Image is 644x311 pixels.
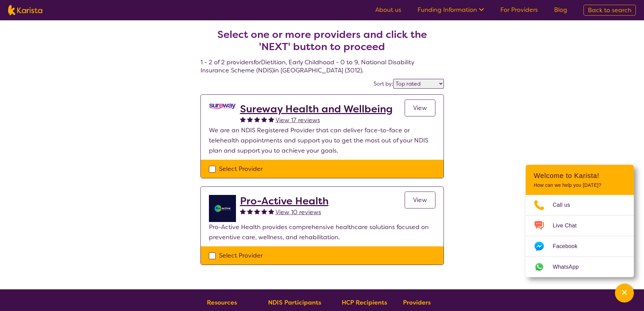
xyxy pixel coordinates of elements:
[276,208,321,216] span: View 10 reviews
[268,298,321,307] b: NDIS Participants
[209,195,236,222] img: jdgr5huzsaqxc1wfufya.png
[418,6,484,14] a: Funding Information
[207,298,237,307] b: Resources
[375,6,401,14] a: About us
[526,195,634,277] ul: Choose channel
[254,208,260,214] img: fullstar
[553,241,586,251] span: Facebook
[240,208,246,214] img: fullstar
[240,103,392,115] a: Sureway Health and Wellbeing
[413,196,427,204] span: View
[209,222,435,242] p: Pro-Active Health provides comprehensive healthcare solutions focused on preventive care, wellnes...
[405,192,435,208] a: View
[254,116,260,122] img: fullstar
[247,116,253,122] img: fullstar
[526,165,634,277] div: Channel Menu
[553,200,578,210] span: Call us
[276,115,320,125] a: View 17 reviews
[374,80,393,87] label: Sort by:
[8,5,42,15] img: Karista logo
[209,125,435,156] p: We are an NDIS Registered Provider that can deliver face-to-face or telehealth appointments and s...
[268,208,274,214] img: fullstar
[553,262,587,272] span: WhatsApp
[405,99,435,116] a: View
[209,28,436,53] h2: Select one or more providers and click the 'NEXT' button to proceed
[200,12,444,74] h4: 1 - 2 of 2 providers for Dietitian , Early Childhood - 0 to 9 , National Disability Insurance Sch...
[240,116,246,122] img: fullstar
[553,221,585,231] span: Live Chat
[342,298,387,307] b: HCP Recipients
[209,103,236,110] img: nedi5p6dj3rboepxmyww.png
[276,207,321,217] a: View 10 reviews
[534,182,626,188] p: How can we help you [DATE]?
[534,172,626,180] h2: Welcome to Karista!
[261,116,267,122] img: fullstar
[500,6,538,14] a: For Providers
[247,208,253,214] img: fullstar
[268,116,274,122] img: fullstar
[276,116,320,124] span: View 17 reviews
[261,208,267,214] img: fullstar
[583,5,636,16] a: Back to search
[413,104,427,112] span: View
[403,298,431,307] b: Providers
[588,6,631,14] span: Back to search
[554,6,567,14] a: Blog
[615,284,634,303] button: Channel Menu
[240,195,329,207] a: Pro-Active Health
[526,257,634,277] a: Web link opens in a new tab.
